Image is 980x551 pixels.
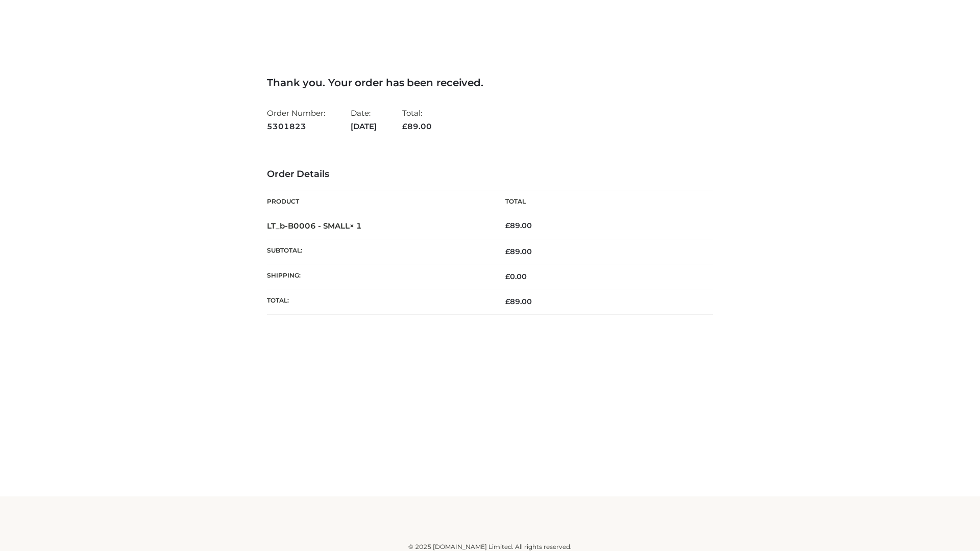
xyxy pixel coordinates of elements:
[505,247,532,256] span: 89.00
[267,289,490,314] th: Total:
[267,77,713,89] h3: Thank you. Your order has been received.
[267,264,490,289] th: Shipping:
[505,247,510,256] span: £
[402,121,432,131] span: 89.00
[267,190,490,213] th: Product
[351,120,377,133] strong: [DATE]
[267,239,490,264] th: Subtotal:
[267,120,325,133] strong: 5301823
[267,104,325,135] li: Order Number:
[505,272,510,281] span: £
[267,221,362,231] strong: LT_b-B0006 - SMALL
[505,297,510,306] span: £
[351,104,377,135] li: Date:
[490,190,713,213] th: Total
[505,297,532,306] span: 89.00
[505,221,510,230] span: £
[505,272,527,281] bdi: 0.00
[350,221,362,231] strong: × 1
[402,104,432,135] li: Total:
[505,221,532,230] bdi: 89.00
[402,121,407,131] span: £
[267,169,713,180] h3: Order Details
